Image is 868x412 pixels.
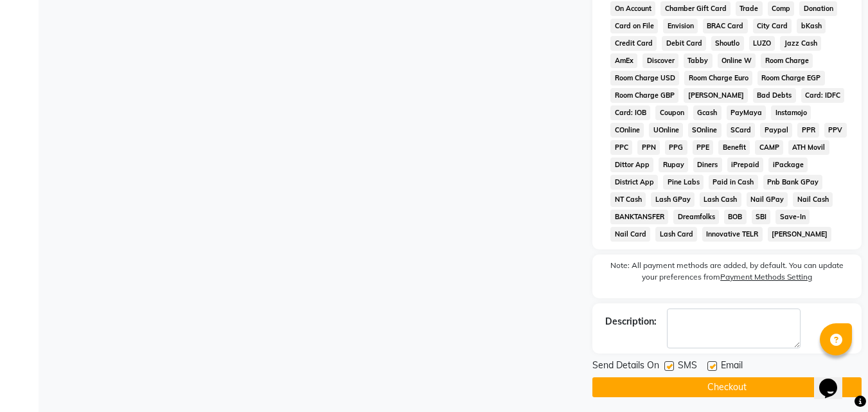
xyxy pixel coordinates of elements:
span: Trade [736,1,763,16]
span: BOB [724,210,747,224]
span: SBI [752,210,771,224]
span: [PERSON_NAME] [768,227,832,242]
span: Innovative TELR [702,227,763,242]
span: PPN [637,140,660,155]
span: iPackage [768,157,808,172]
span: iPrepaid [727,157,764,172]
span: Dittor App [610,157,653,172]
span: COnline [610,123,644,138]
span: Instamojo [771,105,811,120]
span: NT Cash [610,192,646,207]
span: Comp [768,1,795,16]
span: LUZO [749,36,775,51]
span: Room Charge [761,53,813,68]
span: Online W [718,53,756,68]
span: On Account [610,1,655,16]
span: UOnline [649,123,683,138]
span: PayMaya [727,105,766,120]
span: Room Charge Euro [684,71,752,85]
span: Donation [799,1,837,16]
span: Nail Cash [793,192,833,207]
span: BANKTANSFER [610,210,668,224]
span: Room Charge GBP [610,88,678,103]
span: Diners [693,157,722,172]
span: Paypal [760,123,792,138]
span: SOnline [688,123,722,138]
span: Room Charge EGP [757,71,825,85]
span: Dreamfolks [673,210,719,224]
span: SMS [678,359,697,375]
span: Save-In [775,210,810,224]
span: Lash GPay [651,192,695,207]
iframe: chat widget [814,361,855,399]
span: Card: IDFC [801,88,845,103]
span: BRAC Card [703,19,748,33]
span: Room Charge USD [610,71,679,85]
label: Note: All payment methods are added, by default. You can update your preferences from [605,260,849,288]
span: Nail Card [610,227,650,242]
span: [PERSON_NAME] [684,88,748,103]
span: Lash Cash [700,192,741,207]
span: Rupay [659,157,688,172]
button: Checkout [592,377,862,397]
span: Tabby [684,53,713,68]
span: Nail GPay [747,192,788,207]
span: Debit Card [662,36,706,51]
span: Discover [642,53,678,68]
div: Description: [605,315,657,328]
span: PPC [610,140,632,155]
span: District App [610,175,658,190]
span: Bad Debts [753,88,796,103]
span: Email [721,359,743,375]
span: CAMP [755,140,783,155]
span: Paid in Cash [709,175,758,190]
span: PPE [693,140,714,155]
span: Jazz Cash [780,36,821,51]
span: SCard [727,123,756,138]
span: Card on File [610,19,658,33]
span: Shoutlo [711,36,744,51]
span: Pine Labs [663,175,704,190]
span: Card: IOB [610,105,650,120]
span: PPV [824,123,847,138]
span: City Card [753,19,792,33]
span: Gcash [693,105,722,120]
span: Chamber Gift Card [660,1,731,16]
label: Payment Methods Setting [720,271,812,283]
span: Pnb Bank GPay [763,175,823,190]
span: Envision [663,19,698,33]
span: PPR [797,123,819,138]
span: PPG [665,140,687,155]
span: bKash [797,19,826,33]
span: AmEx [610,53,637,68]
span: Coupon [655,105,688,120]
span: Send Details On [592,359,659,375]
span: Credit Card [610,36,657,51]
span: Benefit [718,140,750,155]
span: ATH Movil [788,140,829,155]
span: Lash Card [655,227,697,242]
